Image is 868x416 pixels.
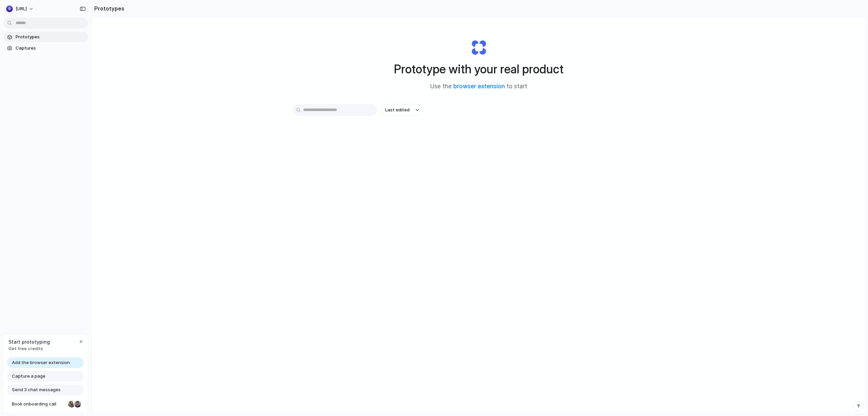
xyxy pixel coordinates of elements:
span: Last edited [385,107,410,113]
span: Captures [16,45,85,52]
div: Nicole Kubica [67,400,76,408]
a: Prototypes [3,32,88,42]
a: Captures [3,43,88,53]
button: Last edited [381,104,423,116]
h2: Prototypes [92,4,124,13]
a: Book onboarding call [7,399,84,410]
a: Add the browser extension [7,357,84,368]
span: Capture a page [12,373,45,380]
div: Christian Iacullo [74,400,82,408]
span: Prototypes [16,34,85,40]
span: Get free credits [8,345,50,352]
span: Start prototyping [8,338,50,345]
button: [URL] [3,3,37,14]
span: Use the to start [430,82,527,91]
span: Add the browser extension [12,359,70,366]
h1: Prototype with your real product [394,60,564,78]
span: Book onboarding call [12,401,65,408]
span: [URL] [16,5,27,12]
span: Send 3 chat messages [12,386,61,393]
a: browser extension [453,83,505,90]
